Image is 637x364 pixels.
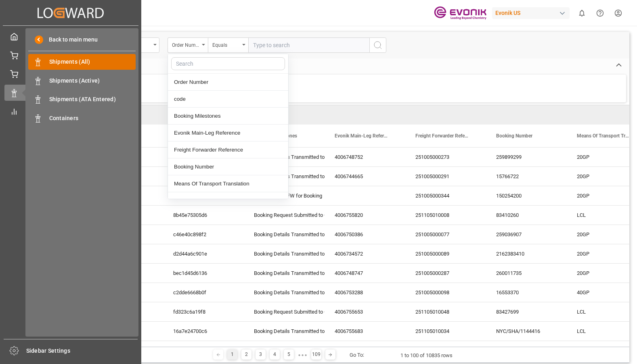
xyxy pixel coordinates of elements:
[325,341,406,360] div: 4006753024
[43,35,98,44] span: Back to main menu
[325,302,406,321] div: 4006755653
[591,4,609,22] button: Help Center
[406,264,486,283] div: 251005000287
[168,91,288,108] div: code
[486,167,567,186] div: 15766722
[254,322,315,341] div: Booking Details Transmitted to SAP
[227,349,237,360] div: 1
[168,108,288,125] div: Booking Milestones
[254,225,315,244] div: Booking Details Transmitted to SAP
[168,125,288,141] div: Evonik Main-Leg Reference
[335,133,389,139] span: Evonik Main-Leg Reference
[406,148,486,166] div: 251005000273
[28,73,136,88] a: Shipments (Active)
[208,37,248,53] button: open menu
[492,7,570,19] div: Evonik US
[406,322,486,341] div: 251105010034
[254,264,315,283] div: Booking Details Transmitted to SAP
[284,349,294,360] div: 5
[49,77,136,85] span: Shipments (Active)
[163,186,244,205] div: b3b5e4324bbb
[4,66,137,82] a: Line Item All
[486,148,567,166] div: 259899299
[168,192,288,209] div: Delivery Number
[254,245,315,263] div: Booking Details Transmitted to SAP
[49,114,136,123] span: Containers
[171,57,285,70] input: Search
[168,175,288,192] div: Means Of Transport Translation
[4,29,137,44] a: My Cockpit
[406,283,486,302] div: 251005000098
[270,349,280,360] div: 4
[492,5,573,21] button: Evonik US
[254,167,315,186] div: Booking Details Transmitted to SAP
[325,206,406,225] div: 4006755820
[168,141,288,158] div: Freight Forwarder Reference
[254,148,315,166] div: Booking Details Transmitted to SAP
[168,37,208,53] button: close menu
[254,187,315,205] div: Submitted to FFW for Booking
[406,225,486,244] div: 251005000077
[212,40,240,49] div: Equals
[369,37,386,53] button: search button
[406,244,486,263] div: 251005000089
[577,133,631,139] span: Means Of Transport Translation
[486,206,567,225] div: 83410260
[406,341,486,360] div: 251005000278
[406,186,486,205] div: 251005000344
[486,322,567,341] div: NYC/SHA/1144416
[496,133,532,139] span: Booking Number
[248,37,369,53] input: Type to search
[298,352,307,358] div: ● ● ●
[241,349,251,360] div: 2
[163,244,244,263] div: d2d44a6c901e
[4,47,137,63] a: Line Item Parking Lot
[254,303,315,321] div: Booking Request Submitted to Ocean Carrier
[26,347,138,355] span: Sidebar Settings
[168,74,288,91] div: Order Number
[254,341,315,360] div: Booking Details Transmitted to SAP
[163,167,244,186] div: ab3886460559
[254,283,315,302] div: Booking Details Transmitted to SAP
[486,244,567,263] div: 2162383410
[163,302,244,321] div: fd323c6a19f8
[325,264,406,283] div: 4006748747
[350,351,364,359] div: Go To:
[325,167,406,186] div: 4006744665
[486,225,567,244] div: 259036907
[256,349,266,360] div: 3
[400,352,453,360] div: 1 to 100 of 10835 rows
[163,322,244,341] div: 16a7e24700c6
[406,167,486,186] div: 251005000291
[28,54,136,70] a: Shipments (All)
[311,349,321,360] div: 109
[28,110,136,126] a: Containers
[325,283,406,302] div: 4006753288
[163,225,244,244] div: c46e40c898f2
[486,302,567,321] div: 83427699
[325,322,406,341] div: 4006755683
[172,40,199,49] div: Order Number
[486,186,567,205] div: 150254200
[406,206,486,225] div: 251105010008
[163,206,244,225] div: 8b45e75305d6
[28,92,136,107] a: Shipments (ATA Entered)
[325,244,406,263] div: 4006734572
[49,58,136,66] span: Shipments (All)
[486,264,567,283] div: 260011735
[4,104,137,119] a: My Reports
[163,264,244,283] div: bec1d45d6136
[415,133,469,139] span: Freight Forwarder Reference
[49,95,136,104] span: Shipments (ATA Entered)
[325,225,406,244] div: 4006750386
[163,283,244,302] div: c2dde6668b0f
[168,158,288,175] div: Booking Number
[163,341,244,360] div: c0971e21e377
[254,206,315,225] div: Booking Request Submitted to Ocean Carrier
[573,4,591,22] button: show 0 new notifications
[325,148,406,166] div: 4006748752
[406,302,486,321] div: 251105010048
[486,283,567,302] div: 16553370
[434,6,486,20] img: Evonik-brand-mark-Deep-Purple-RGB.jpeg_1700498283.jpeg
[163,148,244,166] div: ac9962b11fd1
